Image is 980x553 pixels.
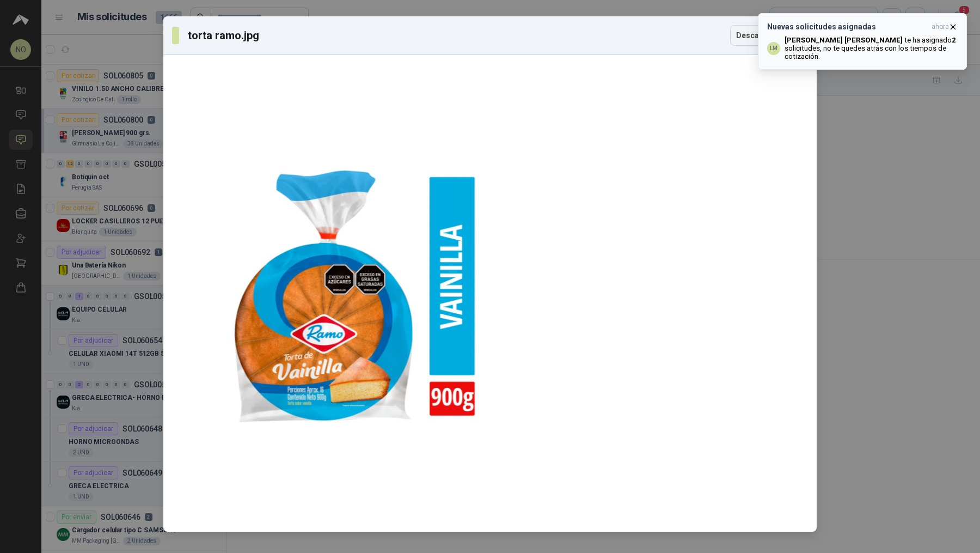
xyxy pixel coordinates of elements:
[767,22,927,32] h3: Nuevas solicitudes asignadas
[730,25,791,46] button: Descargar
[952,36,956,44] b: 2
[188,27,261,44] h3: torta ramo.jpg
[785,36,903,44] b: [PERSON_NAME] [PERSON_NAME]
[758,13,967,70] button: Nuevas solicitudes asignadasahora LM[PERSON_NAME] [PERSON_NAME] te ha asignado2 solicitudes, no t...
[767,42,780,55] div: LM
[785,36,958,60] p: te ha asignado solicitudes , no te quedes atrás con los tiempos de cotización.
[932,22,949,32] span: ahora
